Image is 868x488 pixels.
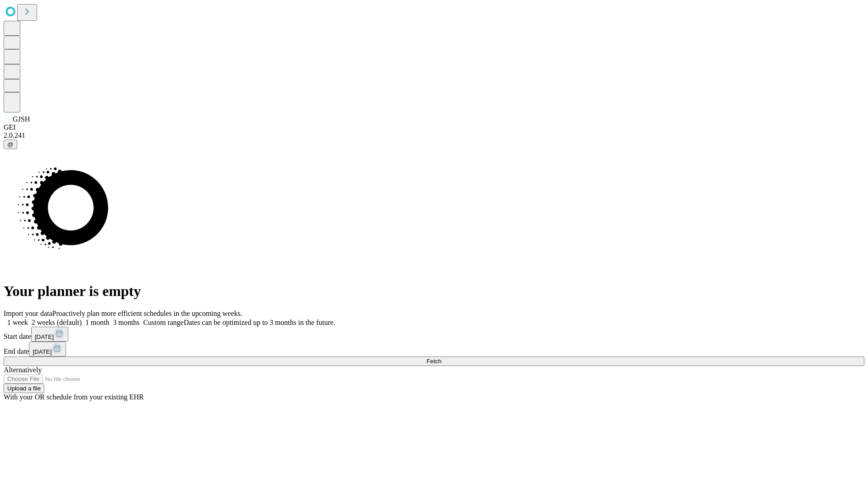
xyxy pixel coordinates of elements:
span: 1 month [85,319,109,326]
span: Alternatively [4,366,42,374]
h1: Your planner is empty [4,283,864,300]
span: [DATE] [35,333,54,340]
div: GEI [4,123,864,131]
span: Import your data [4,310,52,317]
span: Dates can be optimized up to 3 months in the future. [184,319,335,326]
span: 3 months [113,319,140,326]
div: Start date [4,327,864,342]
span: Custom range [143,319,184,326]
span: GJSH [13,115,30,123]
button: Fetch [4,357,864,366]
span: [DATE] [33,348,52,355]
button: Upload a file [4,384,44,393]
span: 1 week [7,319,28,326]
div: 2.0.241 [4,131,864,140]
button: [DATE] [29,342,66,357]
span: 2 weeks (default) [32,319,82,326]
span: Proactively plan more efficient schedules in the upcoming weeks. [52,310,242,317]
span: @ [7,141,14,148]
button: @ [4,140,17,149]
div: End date [4,342,864,357]
button: [DATE] [31,327,68,342]
span: With your OR schedule from your existing EHR [4,393,144,401]
span: Fetch [426,358,441,365]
